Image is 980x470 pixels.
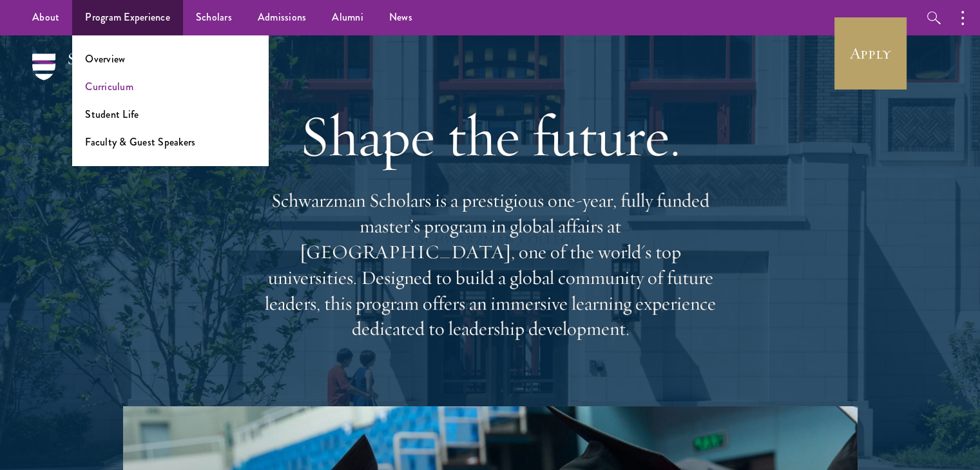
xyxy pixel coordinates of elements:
img: Schwarzman Scholars [32,53,168,99]
a: Faculty & Guest Speakers [85,135,195,149]
a: Student Life [85,107,139,122]
h1: Shape the future. [258,100,722,172]
p: Schwarzman Scholars is a prestigious one-year, fully funded master’s program in global affairs at... [258,188,722,342]
a: Curriculum [85,79,133,94]
a: Overview [85,52,125,66]
a: Apply [834,17,907,89]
